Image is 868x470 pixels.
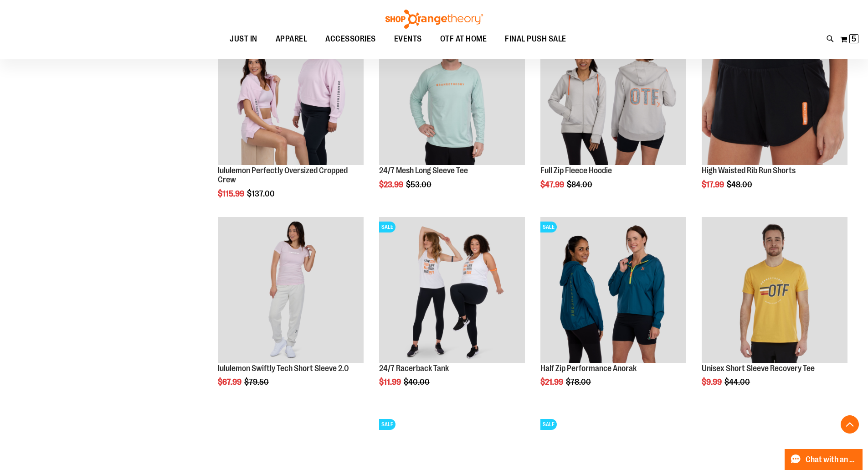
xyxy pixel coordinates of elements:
a: Main Image of 1457095SALE [379,19,525,166]
span: $21.99 [540,377,565,387]
span: $17.99 [702,180,725,189]
a: lululemon Perfectly Oversized Cropped CrewSALE [218,19,364,166]
span: $84.00 [567,180,594,189]
img: 24/7 Racerback Tank [379,217,525,363]
a: High Waisted Rib Run Shorts [702,19,847,166]
a: Unisex Short Sleeve Recovery Tee [702,364,815,373]
a: Main Image of 1457091SALE [540,19,686,166]
span: $11.99 [379,377,402,387]
div: product [213,212,368,410]
span: 5 [852,34,856,43]
div: product [536,212,691,410]
span: $23.99 [379,180,405,189]
img: Main Image of 1457091 [540,19,686,165]
a: FINAL PUSH SALE [496,29,575,49]
a: Half Zip Performance AnorakSALE [540,217,686,364]
a: lululemon Swiftly Tech Short Sleeve 2.0 [218,217,364,364]
span: $47.99 [540,180,565,189]
span: $137.00 [247,189,276,198]
span: $9.99 [702,377,723,387]
a: Full Zip Fleece Hoodie [540,166,612,175]
div: product [697,15,852,212]
span: $67.99 [218,377,243,387]
span: $53.00 [406,180,433,189]
button: Chat with an Expert [785,449,863,470]
span: SALE [540,419,557,430]
img: Product image for Unisex Short Sleeve Recovery Tee [702,217,847,363]
div: product [375,15,529,212]
a: Half Zip Performance Anorak [540,364,637,373]
span: Chat with an Expert [806,455,857,464]
a: APPAREL [267,29,317,50]
img: Main Image of 1457095 [379,19,525,165]
div: product [375,212,529,410]
a: ACCESSORIES [316,29,385,50]
span: $48.00 [727,180,754,189]
img: lululemon Swiftly Tech Short Sleeve 2.0 [218,217,364,363]
div: product [536,15,691,212]
a: High Waisted Rib Run Shorts [702,166,796,175]
div: product [697,212,852,410]
img: High Waisted Rib Run Shorts [702,19,847,165]
button: Back To Top [841,415,859,434]
a: 24/7 Racerback TankSALE [379,217,525,364]
a: EVENTS [385,29,431,50]
span: APPAREL [276,29,308,49]
img: lululemon Perfectly Oversized Cropped Crew [218,19,364,165]
img: Half Zip Performance Anorak [540,217,686,363]
a: lululemon Swiftly Tech Short Sleeve 2.0 [218,364,349,373]
span: ACCESSORIES [325,29,376,49]
span: OTF AT HOME [440,29,487,49]
a: 24/7 Racerback Tank [379,364,449,373]
span: $40.00 [404,377,431,387]
span: SALE [540,222,557,232]
div: product [213,15,368,221]
a: Product image for Unisex Short Sleeve Recovery Tee [702,217,847,364]
a: 24/7 Mesh Long Sleeve Tee [379,166,468,175]
a: lululemon Perfectly Oversized Cropped Crew [218,166,348,184]
img: Shop Orangetheory [384,10,484,29]
span: $44.00 [724,377,751,387]
span: $115.99 [218,189,246,198]
span: SALE [379,419,395,430]
span: $78.00 [566,377,592,387]
span: EVENTS [394,29,422,49]
span: $79.50 [244,377,270,387]
span: JUST IN [230,29,257,49]
a: OTF AT HOME [431,29,496,50]
span: FINAL PUSH SALE [505,29,566,49]
span: SALE [379,222,395,232]
a: JUST IN [221,29,267,50]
